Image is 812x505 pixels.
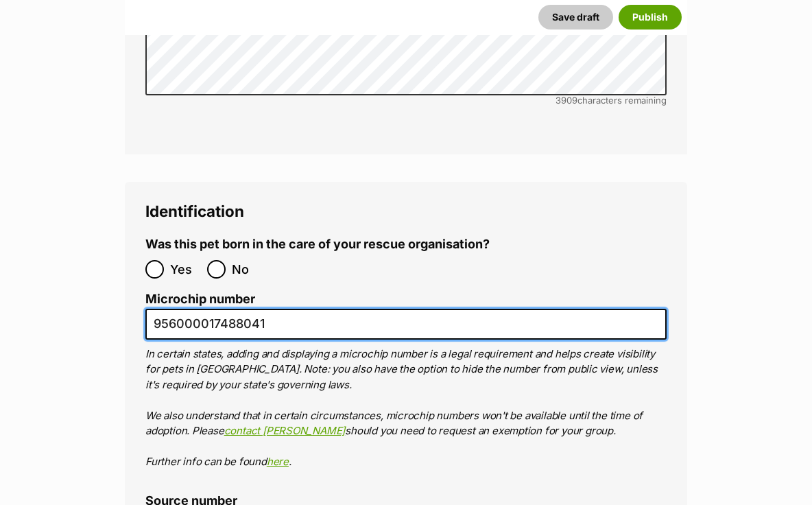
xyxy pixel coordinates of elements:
[619,5,682,30] button: Publish
[145,202,244,220] span: Identification
[232,260,262,279] span: No
[145,237,490,252] label: Was this pet born in the care of your rescue organisation?
[145,95,667,106] div: characters remaining
[538,5,613,30] button: Save draft
[145,347,667,470] p: In certain states, adding and displaying a microchip number is a legal requirement and helps crea...
[556,95,577,106] span: 3909
[170,260,200,279] span: Yes
[267,455,289,468] a: here
[145,292,667,307] label: Microchip number
[224,424,346,437] a: contact [PERSON_NAME]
